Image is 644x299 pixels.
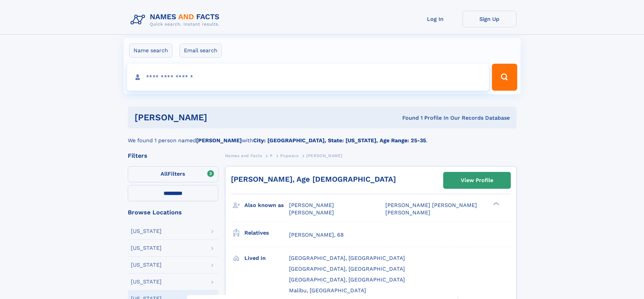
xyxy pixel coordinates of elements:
span: [GEOGRAPHIC_DATA], [GEOGRAPHIC_DATA] [289,276,405,283]
b: [PERSON_NAME] [196,137,242,144]
span: P [270,153,273,158]
a: Sign Up [462,11,517,27]
img: Logo Names and Facts [128,11,225,29]
input: search input [127,64,489,91]
div: [US_STATE] [131,229,162,234]
span: [GEOGRAPHIC_DATA], [GEOGRAPHIC_DATA] [289,255,405,261]
span: [GEOGRAPHIC_DATA], [GEOGRAPHIC_DATA] [289,266,405,272]
button: Search Button [492,64,517,91]
label: Filters [128,166,218,182]
a: [PERSON_NAME], Age [DEMOGRAPHIC_DATA] [231,175,396,183]
b: City: [GEOGRAPHIC_DATA], State: [US_STATE], Age Range: 25-35 [253,137,426,144]
div: Filters [128,153,218,159]
div: [US_STATE] [131,262,162,268]
div: [US_STATE] [131,245,162,251]
a: [PERSON_NAME], 68 [289,231,344,239]
span: All [161,171,168,177]
span: [PERSON_NAME] [385,209,430,216]
div: Found 1 Profile In Our Records Database [305,114,510,122]
a: Log In [408,11,462,27]
span: [PERSON_NAME] [306,153,342,158]
span: [PERSON_NAME] [PERSON_NAME] [385,202,477,208]
div: We found 1 person named with . [128,128,517,145]
h3: Also known as [244,200,289,211]
span: Popesco [280,153,299,158]
a: P [270,151,273,160]
div: Browse Locations [128,209,218,215]
h1: [PERSON_NAME] [135,113,305,122]
a: View Profile [444,172,510,188]
span: [PERSON_NAME] [289,209,334,216]
label: Name search [129,43,172,58]
a: Names and Facts [225,151,262,160]
h3: Relatives [244,227,289,239]
span: Malibu, [GEOGRAPHIC_DATA] [289,287,366,294]
h3: Lived in [244,252,289,264]
a: Popesco [280,151,299,160]
span: [PERSON_NAME] [289,202,334,208]
div: ❯ [492,202,500,206]
div: [US_STATE] [131,279,162,285]
label: Email search [180,43,222,58]
div: View Profile [461,173,493,188]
